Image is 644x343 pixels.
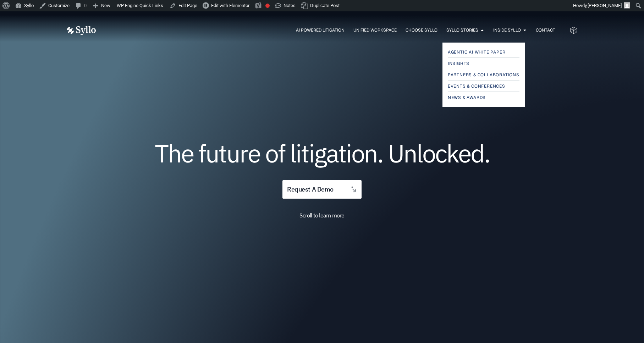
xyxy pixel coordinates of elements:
a: News & Awards [448,93,519,102]
div: Focus keyphrase not set [265,4,270,8]
a: Choose Syllo [406,27,437,33]
a: AI Powered Litigation [296,27,345,33]
h1: The future of litigation. Unlocked. [109,142,535,165]
a: Agentic AI White Paper [448,48,519,56]
a: request a demo [282,180,361,199]
a: Syllo Stories [446,27,478,33]
a: Unified Workspace [353,27,397,33]
span: Edit with Elementor [211,3,249,8]
a: Contact [536,27,555,33]
span: News & Awards [448,93,486,102]
span: [PERSON_NAME] [588,3,622,8]
nav: Menu [110,27,555,34]
a: Events & Conferences [448,82,519,90]
a: Insights [448,59,519,68]
span: Insights [448,59,469,68]
div: Menu Toggle [110,27,555,34]
span: Events & Conferences [448,82,505,90]
a: Partners & Collaborations [448,71,519,79]
span: Scroll to learn more [299,212,344,219]
span: request a demo [287,186,333,193]
span: Agentic AI White Paper [448,48,506,56]
img: Vector [67,26,96,35]
a: Inside Syllo [493,27,521,33]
